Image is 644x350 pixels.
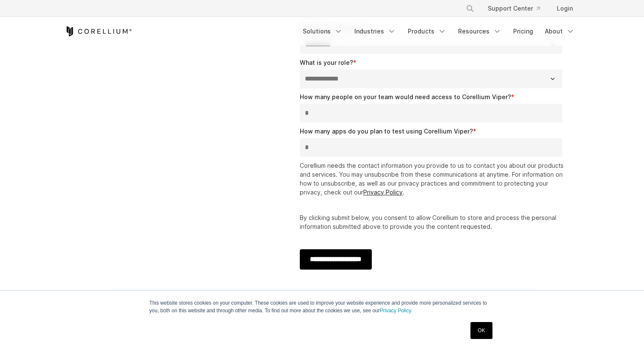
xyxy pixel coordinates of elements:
[298,24,580,39] div: Navigation Menu
[363,189,403,196] a: Privacy Policy
[462,1,478,16] button: Search
[300,59,353,66] span: What is your role?
[300,93,511,100] span: How many people on your team would need access to Corellium Viper?
[298,24,348,39] a: Solutions
[149,299,495,314] p: This website stores cookies on your computer. These cookies are used to improve your website expe...
[300,161,566,197] p: Corellium needs the contact information you provide to us to contact you about our products and s...
[481,1,547,16] a: Support Center
[349,24,401,39] a: Industries
[540,24,580,39] a: About
[403,24,451,39] a: Products
[550,1,580,16] a: Login
[508,24,538,39] a: Pricing
[300,128,473,135] span: How many apps do you plan to test using Corellium Viper?
[453,24,506,39] a: Resources
[300,213,566,231] p: By clicking submit below, you consent to allow Corellium to store and process the personal inform...
[380,308,412,314] a: Privacy Policy.
[456,1,580,16] div: Navigation Menu
[65,26,132,36] a: Corellium Home
[470,322,492,339] a: OK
